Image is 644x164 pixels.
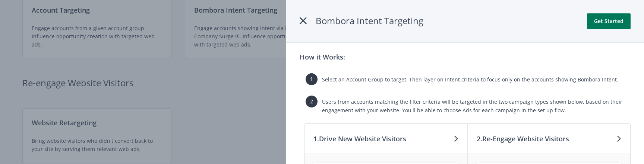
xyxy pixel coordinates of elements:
[306,73,318,85] span: 1
[587,13,631,29] button: Get Started
[306,96,318,107] span: 2
[322,98,622,113] span: Users from accounts matching the filter criteria will be targeted in the two campaign types shown...
[477,134,569,144] h3: 2. Re-Engage Website Visitors
[316,15,423,27] span: Bombora Intent Targeting
[300,52,345,62] h3: How it Works:
[313,134,406,144] h3: 1. Drive New Website Visitors
[322,76,618,83] span: Select an Account Group to target. Then layer on Intent criteria to focus only on the accounts sh...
